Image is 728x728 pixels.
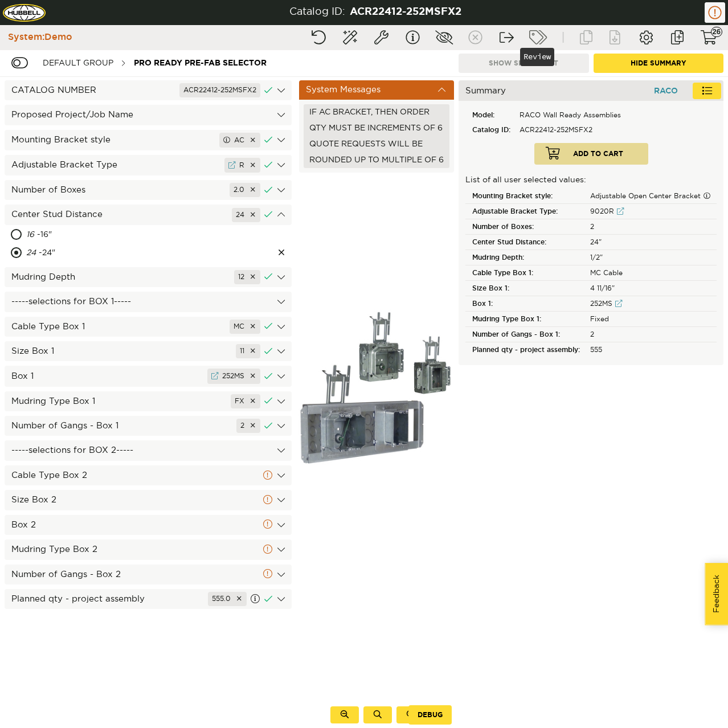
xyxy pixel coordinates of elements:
div: Adjustable Bracket Type [465,204,586,219]
div: Box 1 [465,296,586,312]
div: 11 [236,344,260,358]
span: 9020R [590,208,624,215]
div: Cable Type Box 2 [5,465,292,485]
div: Mudring Type Box 2 [5,539,292,559]
div: 24 [232,208,260,222]
button: Debug [408,705,452,725]
div: Mounting Bracket style [5,130,292,150]
div: -----selections for BOX 1----- [5,292,292,312]
div: Box 2 [5,515,292,535]
div: Proposed Project/Job Name [5,105,292,125]
div: Mudring Depth [5,267,292,287]
span: 555 [590,346,602,353]
p: List of all user selected values: [465,175,717,186]
div: Mudring Type Box 1 [465,312,586,327]
div: Catalog ID [465,122,515,137]
div: Catalog ID: [289,5,345,20]
div: Cable Type Box 1 [5,317,292,337]
div: Number of Gangs - Box 1 [5,416,292,436]
div: System Messages [299,80,454,100]
div: Center Stud Distance [465,235,586,250]
div: Box 1 [5,366,292,386]
div: - 24" [26,244,166,263]
div: Summary [459,80,723,101]
div: 555.0 [208,592,247,606]
div: 2.0 [230,183,260,197]
span: Adjustable Open Center Bracket [590,193,710,199]
div: Planned qty - project assembly [465,342,586,358]
div: Model [465,108,515,122]
div: System: Demo [2,31,72,44]
div: Center Stud Distance [5,205,292,224]
div: R [224,158,260,173]
div: Number of Boxes [465,219,586,235]
div: 12 [234,270,260,284]
div: Size Box 1 [465,281,586,296]
span: 1/2" [590,254,603,261]
div: Number of Gangs - Box 2 [5,565,292,584]
div: Mounting Bracket style [465,189,586,204]
span: 24 [26,249,36,257]
span: RACO [512,87,678,96]
span: Fixed [590,316,609,322]
span: 2 [590,223,594,230]
div: ACR22412-252MSFX2 [515,122,625,137]
div: PRO Ready Pre-Fab Selector [128,52,272,73]
div: Number of Boxes [5,180,292,200]
div: -----selections for BOX 2----- [5,440,292,460]
div: ROUNDED UP TO MULTIPLE OF 6 [309,152,444,168]
div: Size Box 1 [5,341,292,361]
div: MC [230,320,260,334]
div: FX [231,394,260,408]
span: 24" [590,239,602,246]
span: 16 [26,231,34,239]
div: QTY MUST BE INCREMENTS OF 6 [309,120,444,136]
div: Mudring Type Box 1 [5,391,292,411]
span: 2 [590,331,594,338]
span: 4 11/16" [590,285,615,292]
div: AC [219,133,260,148]
div: Default group [37,52,119,73]
div: ACR22412-252MSFX2 [350,5,461,20]
div: ACR22412-252MSFX2 [179,83,260,97]
div: Size Box 2 [5,490,292,510]
div: - 16" [26,226,164,244]
div: Planned qty - project assembly [5,589,292,609]
div: Review [520,48,554,66]
div: Number of Gangs - Box 1 [465,327,586,342]
div: Cable Type Box 1 [465,265,586,281]
div: QUOTE REQUESTS WILL BE [309,136,444,152]
div: IF AC BRACKET, THEN ORDER [309,104,444,120]
div: 252MS [207,369,260,383]
div: CATALOG NUMBER [5,80,292,100]
div: Mudring Depth [465,250,586,265]
div: RACO Wall Ready Assemblies [515,108,625,122]
span: MC Cable [590,269,623,276]
div: Adjustable Bracket Type [5,155,292,175]
span: 252MS [590,300,622,307]
div: 2 [236,419,260,433]
button: Hide Summary [594,54,724,73]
